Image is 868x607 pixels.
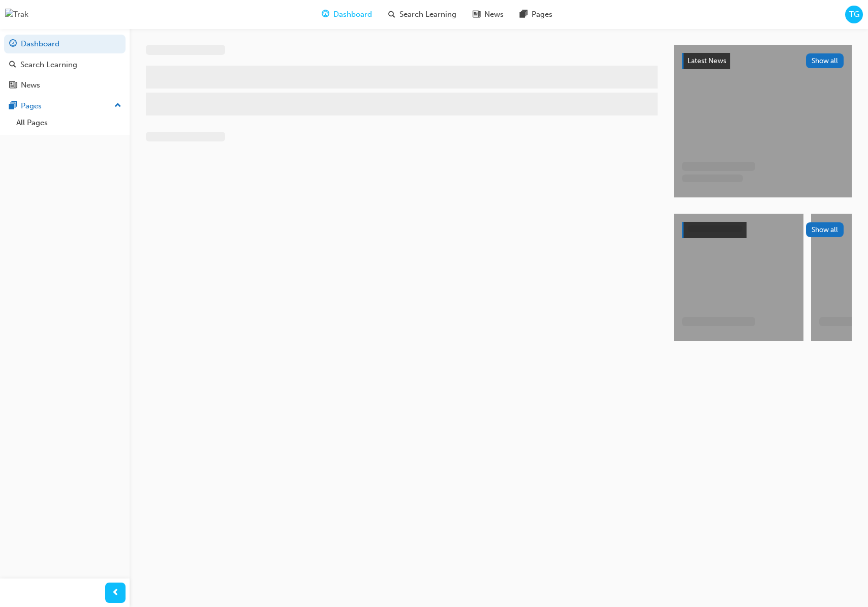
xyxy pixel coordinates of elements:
span: TG [849,9,859,20]
img: Trak [5,9,28,20]
button: Show all [806,53,844,68]
button: Show all [806,222,844,237]
span: Pages [532,9,552,20]
span: search-icon [388,8,395,21]
button: TG [845,6,863,23]
span: prev-icon [112,587,119,599]
a: All Pages [12,115,126,131]
div: News [21,79,40,91]
button: Pages [4,97,126,115]
span: Search Learning [399,9,456,20]
span: up-icon [114,99,121,112]
button: DashboardSearch LearningNews [4,33,126,97]
span: Latest News [688,56,726,65]
a: news-iconNews [464,4,512,25]
a: guage-iconDashboard [314,4,380,25]
span: search-icon [9,61,16,70]
a: Search Learning [4,55,126,74]
a: Latest NewsShow all [682,53,844,69]
div: Pages [21,100,42,112]
a: Dashboard [4,35,126,53]
div: Search Learning [20,59,77,71]
a: Show all [682,222,844,238]
span: news-icon [473,8,480,21]
a: pages-iconPages [512,4,561,25]
span: Dashboard [333,9,372,20]
span: pages-icon [9,102,17,111]
span: guage-icon [9,40,17,49]
a: News [4,76,126,95]
span: pages-icon [520,8,528,21]
span: News [484,9,504,20]
span: guage-icon [322,8,329,21]
span: news-icon [9,81,17,90]
a: search-iconSearch Learning [380,4,464,25]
